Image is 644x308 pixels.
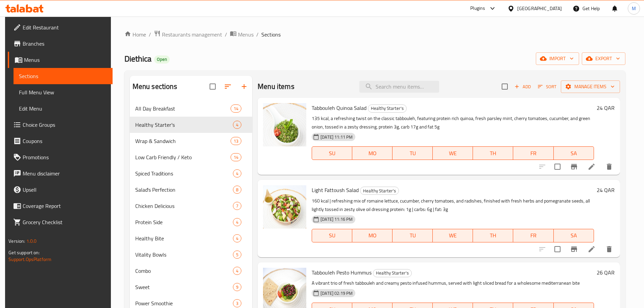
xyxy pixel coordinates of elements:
[597,103,615,113] h6: 24 QAR
[601,159,617,175] button: delete
[130,133,252,149] div: Wrap & Sandwich13
[312,279,594,287] p: A vibrant trio of fresh tabbouleh and creamy pesto infused hummus, served with light sliced bread...
[550,160,565,174] span: Select to update
[476,231,510,240] span: TH
[220,78,236,95] span: Sort sections
[554,146,594,160] button: SA
[231,105,241,112] span: 14
[312,185,359,195] span: Light Fattoush Salad
[360,187,399,195] span: Healthy Starter's
[312,103,366,113] span: Tabbouleh Quinoa Salad
[135,137,231,145] span: Wrap & Sandwich
[318,216,355,222] span: [DATE] 11:16 PM
[162,30,222,39] span: Restaurants management
[124,30,146,39] a: Home
[373,269,412,277] div: Healthy Starter's
[352,229,392,242] button: MO
[135,283,233,291] span: Sweet
[225,30,227,39] li: /
[312,229,352,242] button: SU
[233,235,241,242] span: 4
[360,187,399,195] div: Healthy Starter's
[392,146,433,160] button: TU
[135,218,233,226] span: Protein Side
[135,153,231,161] span: Low Carb Friendly / Keto
[556,148,591,158] span: SA
[130,149,252,165] div: Low Carb Friendly / Keto14
[359,81,439,93] input: search
[8,52,113,68] a: Menus
[14,68,113,84] a: Sections
[597,185,615,195] h6: 24 QAR
[587,54,620,63] span: export
[23,186,107,194] span: Upsell
[582,52,625,65] button: export
[355,148,390,158] span: MO
[470,4,485,13] div: Plugins
[135,234,233,242] span: Healthy Bite
[233,252,241,258] span: 5
[135,104,231,113] span: All Day Breakfast
[312,146,352,160] button: SU
[233,203,241,209] span: 7
[8,133,113,149] a: Coupons
[124,30,625,39] nav: breadcrumb
[512,81,533,92] span: Add item
[233,202,241,210] div: items
[8,214,113,230] a: Grocery Checklist
[149,30,151,39] li: /
[233,218,241,226] div: items
[135,251,233,259] span: Vitality Bowls
[233,122,241,128] span: 4
[135,267,233,275] span: Combo
[315,231,350,240] span: SU
[130,182,252,198] div: Salad's Perfection8
[233,267,241,275] div: items
[541,54,574,63] span: import
[8,182,113,198] a: Upsell
[318,134,355,140] span: [DATE] 11:11 PM
[24,56,107,64] span: Menus
[135,299,233,307] div: Power Smoothie
[135,186,233,194] span: Salad's Perfection
[23,202,107,210] span: Coverage Report
[352,146,392,160] button: MO
[588,245,596,253] a: Edit menu item
[130,117,252,133] div: Healthy Starter's4
[315,148,350,158] span: SU
[23,218,107,226] span: Grocery Checklist
[435,148,470,158] span: WE
[435,231,470,240] span: WE
[233,169,241,177] div: items
[516,148,551,158] span: FR
[23,137,107,145] span: Coupons
[26,237,37,245] span: 1.0.0
[395,148,430,158] span: TU
[154,56,170,62] span: Open
[130,198,252,214] div: Chicken Delicious7
[130,100,252,117] div: All Day Breakfast14
[14,100,113,117] a: Edit Menu
[513,146,553,160] button: FR
[130,230,252,246] div: Healthy Bite4
[23,169,107,177] span: Menu disclaimer
[514,83,532,91] span: Add
[566,241,582,257] button: Branch-specific-item
[233,121,241,129] div: items
[536,52,579,65] button: import
[258,81,294,92] h2: Menu items
[23,153,107,161] span: Promotions
[263,103,306,146] img: Tabbouleh Quinoa Salad
[233,283,241,291] div: items
[231,138,241,144] span: 13
[233,219,241,226] span: 4
[473,146,513,160] button: TH
[154,55,170,64] div: Open
[554,229,594,242] button: SA
[133,81,177,92] h2: Menu sections
[233,284,241,290] span: 9
[368,104,407,113] div: Healthy Starter's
